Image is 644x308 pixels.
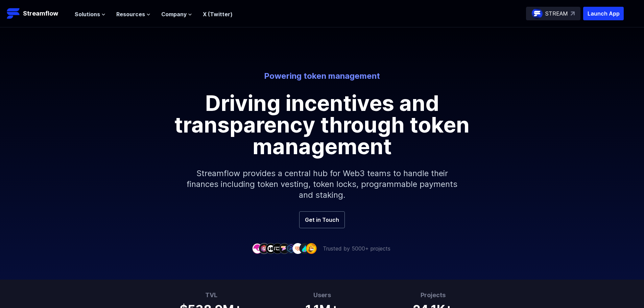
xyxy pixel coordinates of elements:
img: company-4 [272,243,283,254]
p: Streamflow provides a central hub for Web3 teams to handle their finances including token vesting... [177,157,468,211]
img: company-1 [252,243,263,254]
p: Powering token management [135,71,509,81]
span: Company [161,10,187,18]
img: company-2 [259,243,269,254]
a: X (Twitter) [203,11,233,18]
a: Get in Touch [299,211,345,228]
span: Solutions [75,10,100,18]
p: STREAM [545,9,568,18]
img: company-8 [299,243,310,254]
h3: Projects [413,290,453,300]
img: Streamflow Logo [7,7,20,20]
p: Streamflow [23,9,58,18]
p: Trusted by 5000+ projects [323,244,390,253]
span: Resources [116,10,145,18]
img: streamflow-logo-circle.png [532,8,543,19]
button: Resources [116,10,150,18]
h3: TVL [180,290,242,300]
a: Streamflow [7,7,68,20]
img: company-6 [286,243,296,254]
img: company-9 [306,243,317,254]
img: company-5 [279,243,290,254]
button: Company [161,10,192,18]
a: STREAM [526,7,580,20]
h1: Driving incentives and transparency through token management [170,92,474,157]
button: Launch App [583,7,624,20]
h3: Users [305,290,339,300]
img: top-right-arrow.svg [571,11,575,16]
img: company-7 [292,243,303,254]
img: company-3 [265,243,276,254]
button: Solutions [75,10,105,18]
